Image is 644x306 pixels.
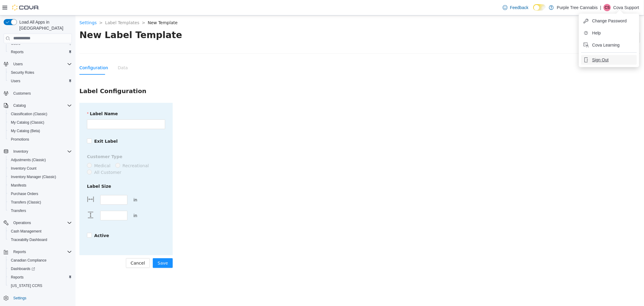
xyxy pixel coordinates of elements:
span: Purchase Orders [11,191,38,196]
span: Cancel [55,244,69,251]
p: Cova Support [613,4,639,11]
a: [US_STATE] CCRS [8,282,45,289]
span: Inventory Manager (Classic) [11,174,56,179]
span: Transfers (Classic) [11,200,41,205]
span: Traceabilty Dashboard [11,237,47,242]
span: Settings [13,296,26,301]
span: Reports [11,275,24,280]
span: Reports [11,248,72,256]
a: Label Templates [30,5,64,10]
button: Save [77,243,97,252]
button: My Catalog (Beta) [6,127,74,135]
span: Operations [13,220,31,225]
strong: Label Size [11,168,36,173]
button: Settings [1,294,74,302]
a: Adjustments (Classic) [8,156,48,164]
span: Customers [11,90,72,97]
button: Promotions [6,135,74,144]
a: New Template [72,5,102,10]
button: Inventory Manager (Classic) [6,173,74,181]
span: Classification (Classic) [8,110,72,118]
span: Change Password [592,18,626,24]
span: Adjustments (Classic) [8,156,72,164]
button: My Catalog (Classic) [6,118,74,127]
span: Security Roles [8,69,72,76]
a: Reports [8,48,26,56]
button: Inventory [1,147,74,156]
button: Reports [11,248,28,256]
strong: Customer Type [11,139,47,144]
span: Inventory [13,149,28,154]
span: Reports [11,50,24,54]
span: Traceabilty Dashboard [8,236,72,243]
span: Catalog [13,103,26,108]
span: [US_STATE] CCRS [11,283,42,288]
span: Help [592,30,601,36]
span: Users [11,79,20,83]
span: Users [13,62,23,67]
button: Operations [1,219,74,227]
button: Reports [6,273,74,282]
span: Manifests [11,183,26,188]
p: Purple Tree Cannabis [557,4,598,11]
span: Inventory Count [8,165,72,172]
strong: Exit Label [19,123,42,128]
p: | [600,4,601,11]
a: Settings [11,295,29,302]
h4: Label Configuration [4,71,71,80]
span: Recreational [45,147,76,154]
button: Customers [1,89,74,98]
span: Washington CCRS [8,282,72,289]
span: Dashboards [8,265,72,272]
button: Catalog [11,102,28,109]
span: Inventory [11,148,72,155]
button: Adjustments (Classic) [6,156,74,164]
a: Cash Management [8,228,44,235]
span: Save [82,244,92,251]
button: Help [581,28,637,38]
span: Reports [8,48,72,56]
a: Security Roles [8,69,37,76]
button: Sign Out [581,55,637,65]
button: Purchase Orders [6,190,74,198]
a: Dashboards [8,265,37,272]
span: Users [11,60,72,68]
span: Cash Management [11,229,41,234]
button: Inventory Count [6,164,74,173]
span: Load All Apps in [GEOGRAPHIC_DATA] [17,19,72,31]
div: Data [42,49,52,56]
a: Transfers [8,207,28,214]
span: CS [605,4,610,11]
a: Customers [11,90,33,97]
span: Dashboards [11,266,35,271]
a: My Catalog (Beta) [8,127,43,135]
span: Reports [8,274,72,281]
a: Reports [8,274,26,281]
button: Classification (Classic) [6,110,74,118]
strong: Label Name [14,96,42,101]
strong: Active [19,218,34,223]
a: Canadian Compliance [8,257,49,264]
button: Reports [1,248,74,256]
div: Cova Support [604,4,611,11]
button: Transfers (Classic) [6,198,74,207]
button: Cova Learning [581,40,637,50]
span: in [58,198,62,203]
button: Change Password [581,16,637,26]
a: Promotions [8,136,32,143]
button: Cash Management [6,227,74,236]
a: Manifests [8,182,29,189]
button: [US_STATE] CCRS [6,282,74,290]
span: My Catalog (Classic) [11,120,44,125]
button: Security Roles [6,68,74,77]
span: My Catalog (Beta) [11,129,40,133]
button: Traceabilty Dashboard [6,236,74,244]
span: Promotions [8,136,72,143]
a: My Catalog (Classic) [8,119,47,126]
h2: New Label Template [4,14,107,26]
span: column-width [11,180,19,187]
span: Purchase Orders [8,190,72,197]
img: Cova [12,5,39,11]
span: Feedback [510,5,528,11]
